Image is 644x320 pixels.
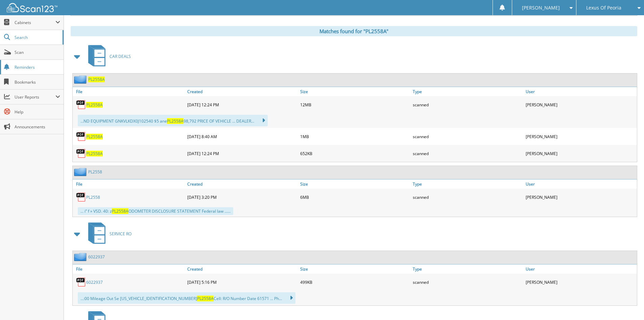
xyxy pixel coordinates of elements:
a: Type [411,87,524,96]
a: CAR DEALS [84,43,131,70]
div: [PERSON_NAME] [524,130,637,143]
div: scanned [411,98,524,111]
div: [DATE] 12:24 PM [186,98,299,111]
a: Type [411,179,524,189]
span: Scan [15,49,60,55]
a: File [73,179,186,189]
a: 6022937 [86,279,103,285]
a: User [524,264,637,274]
div: [PERSON_NAME] [524,147,637,160]
span: PL2558A [197,296,214,301]
a: Size [299,264,411,274]
img: folder2.png [74,168,88,176]
div: ... i” f » VSD. 40: z ODOMETER DISCLOSURE STATEMENT Federal law ...... [78,207,233,215]
img: folder2.png [74,75,88,84]
div: 652KB [299,147,411,160]
div: [PERSON_NAME] [524,98,637,111]
span: Reminders [15,64,60,70]
a: 6022937 [88,254,105,260]
span: PL2558A [167,118,184,124]
a: PL2558 [88,169,102,175]
div: scanned [411,130,524,143]
a: User [524,87,637,96]
span: Bookmarks [15,79,60,85]
a: Created [186,179,299,189]
a: PL2558A [86,134,103,140]
img: PDF.png [76,131,86,142]
a: PL2558 [86,194,100,200]
div: [DATE] 8:40 AM [186,130,299,143]
img: PDF.png [76,277,86,287]
img: PDF.png [76,100,86,110]
div: 6MB [299,190,411,204]
div: ...:00 Mileage Out Se [US_VEHICLE_IDENTIFICATION_NUMBER] Cell: R/O Number Date 61571 ... Ph... [78,292,295,304]
span: Announcements [15,124,60,130]
a: Size [299,87,411,96]
span: Search [15,35,59,40]
span: [PERSON_NAME] [522,6,560,10]
div: [PERSON_NAME] [524,190,637,204]
a: Size [299,179,411,189]
a: File [73,87,186,96]
a: PL2558A [86,102,103,108]
a: User [524,179,637,189]
span: PL2558A [112,208,128,214]
a: PL2558A [86,151,103,156]
div: 1MB [299,130,411,143]
img: PDF.png [76,148,86,158]
div: 499KB [299,275,411,289]
div: ...ND EQUIPMENT GNKVLKDX0J102540 $5 ane 98,792 PRICE OF VEHICLE ... DEALER... [78,115,268,126]
a: SERVICE RO [84,220,132,247]
span: User Reports [15,94,55,100]
span: Cabinets [15,20,55,25]
a: Type [411,264,524,274]
a: Created [186,264,299,274]
div: [DATE] 5:16 PM [186,275,299,289]
div: [DATE] 12:24 PM [186,147,299,160]
div: scanned [411,275,524,289]
div: scanned [411,147,524,160]
div: [PERSON_NAME] [524,275,637,289]
img: scan123-logo-white.svg [7,3,57,12]
span: Lexus Of Peoria [586,6,621,10]
div: Matches found for "PL2558A" [71,26,637,36]
span: Help [15,109,60,115]
span: CAR DEALS [110,54,131,59]
img: folder2.png [74,253,88,261]
iframe: Chat Widget [610,287,644,320]
div: scanned [411,190,524,204]
div: 12MB [299,98,411,111]
a: PL2558A [88,77,105,82]
a: Created [186,87,299,96]
a: File [73,264,186,274]
div: [DATE] 3:20 PM [186,190,299,204]
img: PDF.png [76,192,86,202]
span: SERVICE RO [110,231,132,237]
